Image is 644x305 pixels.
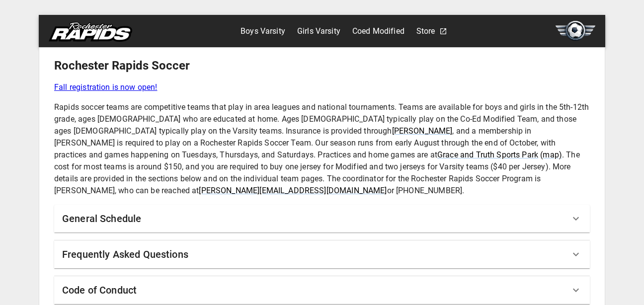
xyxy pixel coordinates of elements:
[352,23,404,39] a: Coed Modified
[54,205,590,232] div: General Schedule
[49,22,132,42] img: rapids.svg
[392,126,453,136] a: [PERSON_NAME]
[54,240,590,268] div: Frequently Asked Questions
[556,21,595,41] img: soccer.svg
[199,186,387,195] a: [PERSON_NAME][EMAIL_ADDRESS][DOMAIN_NAME]
[62,246,188,262] h6: Frequently Asked Questions
[437,150,538,159] a: Grace and Truth Sports Park
[416,23,435,39] a: Store
[54,276,590,304] div: Code of Conduct
[540,150,562,159] a: (map)
[62,282,137,298] h6: Code of Conduct
[297,23,340,39] a: Girls Varsity
[62,211,141,227] h6: General Schedule
[54,101,590,197] p: Rapids soccer teams are competitive teams that play in area leagues and national tournaments. Tea...
[54,58,590,74] h5: Rochester Rapids Soccer
[54,81,590,93] a: Fall registration is now open!
[241,23,285,39] a: Boys Varsity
